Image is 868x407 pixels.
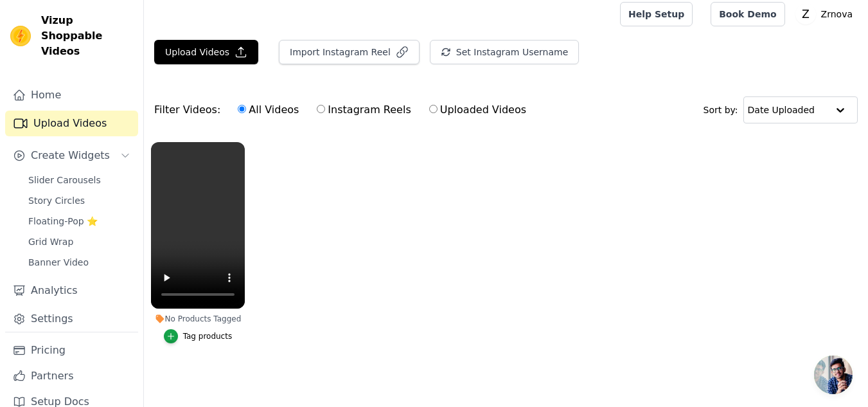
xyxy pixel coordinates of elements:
input: Uploaded Videos [429,105,438,113]
div: No Products Tagged [151,314,245,324]
a: Story Circles [21,192,138,210]
img: Vizup [10,26,31,46]
div: Tag products [183,331,233,341]
a: Slider Carousels [21,171,138,189]
button: Import Instagram Reel [279,40,420,64]
button: Tag products [164,329,233,343]
a: Open chat [814,356,853,394]
a: Home [5,82,138,108]
a: Help Setup [620,2,693,26]
a: Grid Wrap [21,233,138,251]
div: Sort by: [704,96,858,123]
button: Set Instagram Username [430,40,579,64]
span: Create Widgets [31,148,110,163]
input: All Videos [238,105,246,113]
a: Analytics [5,278,138,303]
span: Grid Wrap [28,235,73,248]
text: Z [802,8,810,21]
div: Filter Videos: [154,95,533,125]
a: Partners [5,363,138,389]
a: Floating-Pop ⭐ [21,212,138,230]
span: Floating-Pop ⭐ [28,215,98,228]
span: Slider Carousels [28,174,101,186]
a: Settings [5,306,138,332]
p: Zrnova [816,3,858,26]
label: Instagram Reels [316,102,411,118]
button: Create Widgets [5,143,138,168]
span: Vizup Shoppable Videos [41,13,133,59]
button: Upload Videos [154,40,258,64]
input: Instagram Reels [317,105,325,113]
label: All Videos [237,102,299,118]
span: Banner Video [28,256,89,269]
label: Uploaded Videos [429,102,527,118]
a: Upload Videos [5,111,138,136]
a: Book Demo [711,2,784,26]
button: Z Zrnova [795,3,858,26]
span: Story Circles [28,194,85,207]
a: Banner Video [21,253,138,271]
a: Pricing [5,338,138,363]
